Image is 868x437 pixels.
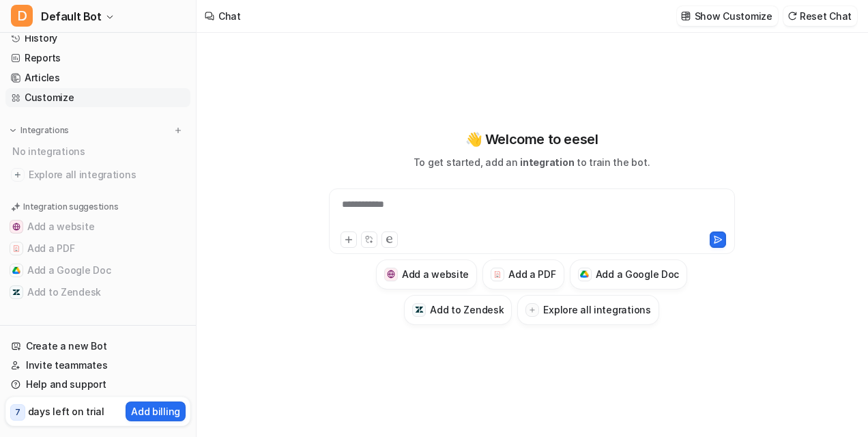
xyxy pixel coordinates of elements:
[430,302,504,317] h3: Add to Zendesk
[5,48,190,68] a: Reports
[681,11,691,21] img: customize
[414,155,650,169] p: To get started, add an to train the bot.
[5,259,190,281] button: Add a Google DocAdd a Google Doc
[517,295,659,325] button: Explore all integrations
[387,270,396,279] img: Add a website
[12,266,20,274] img: Add a Google Doc
[20,125,69,136] p: Integrations
[5,281,190,303] button: Add to ZendeskAdd to Zendesk
[15,406,20,419] p: 7
[5,124,73,137] button: Integrations
[5,238,190,259] button: Add a PDFAdd a PDF
[11,168,25,182] img: explore all integrations
[41,7,102,26] span: Default Bot
[783,6,857,26] button: Reset Chat
[695,9,772,23] p: Show Customize
[5,165,190,184] a: Explore all integrations
[5,216,190,238] button: Add a websiteAdd a website
[543,302,650,317] h3: Explore all integrations
[12,244,20,253] img: Add a PDF
[12,288,20,296] img: Add to Zendesk
[29,164,185,186] span: Explore all integrations
[5,356,190,375] a: Invite teammates
[5,68,190,87] a: Articles
[12,223,20,231] img: Add a website
[5,88,190,107] a: Customize
[8,126,18,135] img: expand menu
[131,404,180,419] p: Add billing
[465,129,598,150] p: 👋 Welcome to eesel
[173,126,183,135] img: menu_add.svg
[570,259,688,290] button: Add a Google DocAdd a Google Doc
[508,267,555,281] h3: Add a PDF
[28,404,104,419] p: days left on trial
[520,156,574,168] span: integration
[5,29,190,48] a: History
[580,270,589,279] img: Add a Google Doc
[482,259,564,290] button: Add a PDFAdd a PDF
[787,11,797,21] img: reset
[677,6,778,26] button: Show Customize
[376,259,477,290] button: Add a websiteAdd a website
[596,267,680,281] h3: Add a Google Doc
[126,401,186,421] button: Add billing
[11,5,33,27] span: D
[23,201,118,213] p: Integration suggestions
[5,375,190,394] a: Help and support
[493,270,502,279] img: Add a PDF
[415,305,424,314] img: Add to Zendesk
[8,140,190,163] div: No integrations
[404,295,512,325] button: Add to ZendeskAdd to Zendesk
[5,337,190,356] a: Create a new Bot
[218,9,241,23] div: Chat
[402,267,469,281] h3: Add a website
